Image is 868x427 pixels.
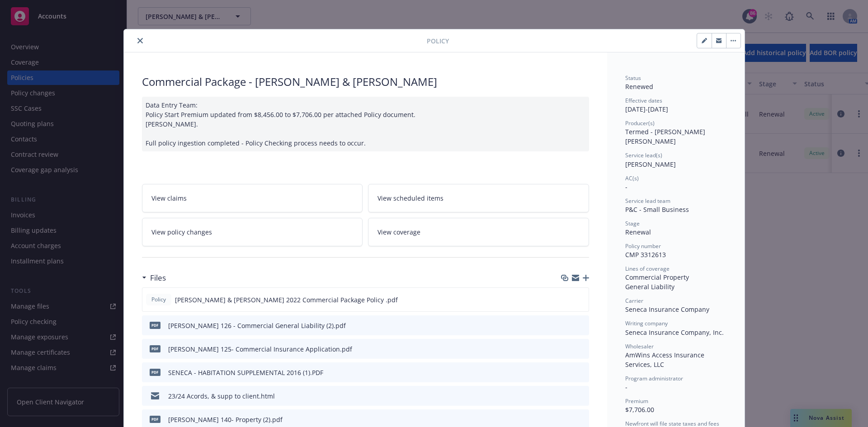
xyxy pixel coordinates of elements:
button: download file [563,415,570,424]
span: [PERSON_NAME] & [PERSON_NAME] 2022 Commercial Package Policy .pdf [175,295,398,305]
div: Commercial Property [625,272,726,282]
span: Service lead(s) [625,151,662,159]
h3: Files [150,272,166,284]
span: AmWins Access Insurance Services, LLC [625,351,706,369]
div: General Liability [625,282,726,291]
span: Producer(s) [625,119,655,127]
span: pdf [150,345,160,352]
span: View scheduled items [377,193,443,203]
div: 23/24 Acords, & supp to client.html [168,391,275,401]
div: [DATE] - [DATE] [625,97,726,114]
div: [PERSON_NAME] 126 - Commercial General Liability (2).pdf [168,321,346,330]
span: Policy [427,36,449,46]
a: View coverage [368,218,589,246]
span: AC(s) [625,174,639,182]
span: Seneca Insurance Company [625,305,709,314]
div: Files [142,272,166,284]
span: Carrier [625,297,643,305]
span: View claims [151,193,187,203]
span: $7,706.00 [625,405,654,414]
span: Lines of coverage [625,265,670,272]
button: preview file [577,295,585,305]
button: preview file [577,321,585,330]
span: Stage [625,220,640,227]
button: download file [563,321,570,330]
div: Data Entry Team: Policy Start Premium updated from $8,456.00 to $7,706.00 per attached Policy doc... [142,97,589,151]
a: View claims [142,184,363,212]
button: close [135,35,146,46]
button: download file [563,368,570,377]
button: download file [563,344,570,354]
span: PDF [150,369,160,375]
span: Status [625,74,641,82]
span: P&C - Small Business [625,205,689,214]
button: preview file [577,368,585,377]
span: - [625,383,627,391]
span: Policy [150,296,168,304]
span: Program administrator [625,375,683,382]
a: View policy changes [142,218,363,246]
button: download file [562,295,570,305]
span: Termed - [PERSON_NAME] [PERSON_NAME] [625,127,707,145]
button: preview file [577,415,585,424]
span: Renewed [625,82,653,91]
div: SENECA - HABITATION SUPPLEMENTAL 2016 (1).PDF [168,368,323,377]
span: CMP 3312613 [625,250,666,259]
span: [PERSON_NAME] [625,160,676,169]
button: download file [563,391,570,401]
span: Renewal [625,228,651,236]
span: Wholesaler [625,343,654,350]
div: Commercial Package - [PERSON_NAME] & [PERSON_NAME] [142,74,589,89]
button: preview file [577,391,585,401]
span: Writing company [625,319,668,327]
span: pdf [150,416,160,422]
span: Service lead team [625,197,670,205]
div: [PERSON_NAME] 125- Commercial Insurance Application.pdf [168,344,352,354]
span: Effective dates [625,97,662,104]
button: preview file [577,344,585,354]
span: View policy changes [151,227,212,237]
span: Premium [625,397,648,405]
a: View scheduled items [368,184,589,212]
span: pdf [150,322,160,328]
span: Seneca Insurance Company, Inc. [625,328,724,337]
div: [PERSON_NAME] 140- Property (2).pdf [168,415,283,424]
span: Policy number [625,242,661,250]
span: View coverage [377,227,420,237]
span: - [625,183,627,191]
